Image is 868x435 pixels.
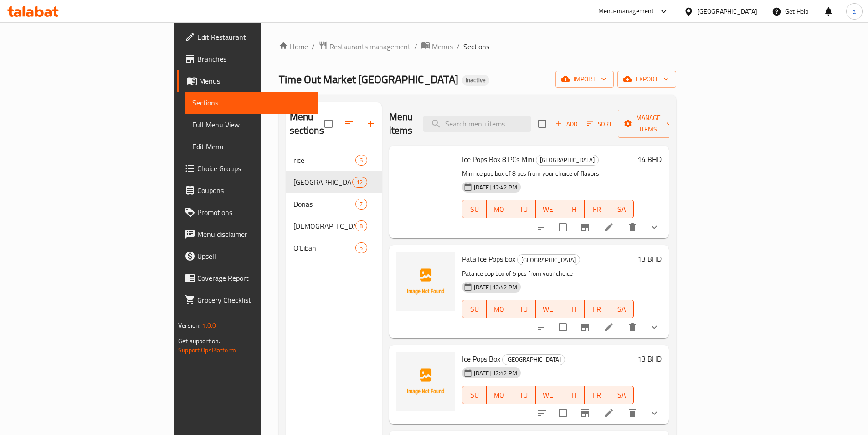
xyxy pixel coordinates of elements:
span: [DATE] 12:42 PM [470,283,521,292]
div: [GEOGRAPHIC_DATA] [697,6,757,16]
button: show more [643,216,665,238]
span: Get support on: [178,335,220,347]
button: Branch-specific-item [574,216,596,238]
span: Add [554,119,579,129]
button: Manage items [618,110,679,138]
button: sort-choices [531,402,553,424]
button: Add [552,117,581,131]
h6: 13 BHD [637,352,662,365]
div: items [355,220,367,231]
h6: 13 BHD [637,252,662,265]
button: FR [585,386,609,404]
button: TH [560,200,585,218]
span: MO [490,388,508,402]
span: Menus [432,41,453,52]
span: 5 [356,244,366,252]
button: SU [462,200,487,218]
img: Pata Ice Pops box [396,252,455,311]
div: Florencia [293,177,353,188]
span: MO [490,303,508,316]
button: import [555,71,614,88]
span: Sections [192,97,311,108]
div: O'Liban5 [286,237,382,259]
button: SU [462,300,487,318]
span: MO [490,203,508,216]
span: Edit Restaurant [197,31,311,42]
div: Florencia [502,354,565,365]
span: Full Menu View [192,119,311,130]
span: WE [539,388,557,402]
span: SA [613,388,630,402]
img: Ice Pops Box [396,352,455,411]
span: 1.0.0 [202,320,216,331]
button: WE [536,386,560,404]
button: SA [609,300,634,318]
span: SU [466,303,483,316]
div: Inactive [462,75,489,86]
span: Select all sections [319,114,338,133]
li: / [457,41,460,52]
span: 7 [356,200,366,209]
button: Sort [585,117,614,131]
button: delete [621,402,643,424]
span: Menus [199,75,311,86]
div: [GEOGRAPHIC_DATA]12 [286,171,382,193]
button: TH [560,386,585,404]
button: SA [609,200,634,218]
div: Donas7 [286,193,382,215]
button: SU [462,386,487,404]
a: Restaurants management [318,41,411,52]
span: [DEMOGRAPHIC_DATA] [293,220,356,231]
span: Select to update [553,218,572,237]
div: Florencia [517,254,580,265]
button: sort-choices [531,216,553,238]
a: Promotions [177,201,318,223]
span: a [853,6,856,16]
span: WE [539,303,557,316]
h2: Menu items [389,110,413,137]
a: Grocery Checklist [177,289,318,311]
a: Menu disclaimer [177,223,318,245]
nav: Menu sections [286,146,382,262]
span: Select section [533,114,552,133]
button: MO [487,386,511,404]
span: Choice Groups [197,163,311,174]
h6: 14 BHD [637,153,662,166]
button: delete [621,216,643,238]
span: Time Out Market [GEOGRAPHIC_DATA] [279,69,458,89]
a: Support.OpsPlatform [178,344,236,356]
div: Florencia [536,155,599,166]
span: O'Liban [293,242,356,253]
span: FR [588,303,606,316]
svg: Show Choices [649,322,660,333]
span: TU [515,303,532,316]
button: TU [511,386,536,404]
button: delete [621,316,643,338]
svg: Show Choices [649,222,660,233]
span: [GEOGRAPHIC_DATA] [293,177,353,188]
span: Version: [178,320,200,331]
span: TH [564,388,581,402]
a: Edit menu item [603,408,614,419]
span: 8 [356,222,366,231]
input: search [423,116,531,132]
p: Pata ice pop box of 5 pcs from your choice [462,268,634,279]
span: Branches [197,53,311,64]
a: Coupons [177,179,318,201]
span: Inactive [462,76,489,84]
span: TU [515,388,532,402]
div: Menu-management [598,6,654,17]
span: Ice Pops Box [462,352,500,366]
button: TU [511,300,536,318]
a: Choice Groups [177,157,318,179]
span: Restaurants management [329,41,411,52]
li: / [414,41,417,52]
span: FR [588,203,606,216]
a: Sections [185,92,318,114]
span: 6 [356,156,366,165]
span: Promotions [197,207,311,218]
span: export [625,73,669,85]
button: Branch-specific-item [574,402,596,424]
span: FR [588,388,606,402]
a: Edit Menu [185,136,318,157]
